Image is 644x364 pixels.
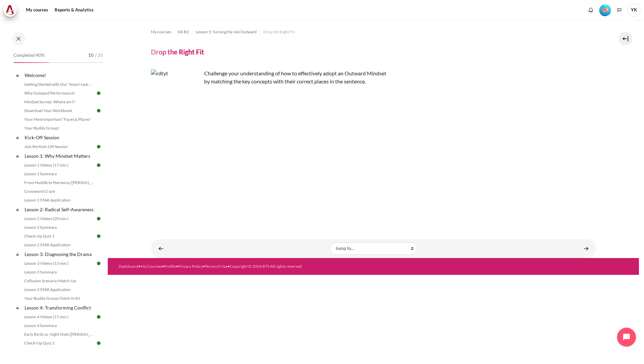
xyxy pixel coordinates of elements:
img: Done [96,233,102,239]
img: Done [96,216,102,222]
a: Mindset Survey: Where am I? [22,98,96,106]
span: 10 [88,52,94,59]
img: Done [96,144,102,150]
a: Why Outward Performance? [22,89,96,97]
div: 40% [13,62,49,63]
a: Architeck Architeck [3,3,20,17]
a: Crossword Craze [22,187,96,195]
p: Challenge your understanding of how to effectively adopt an Outward Mindset by matching the key c... [151,69,387,85]
a: Lesson 1 STAR Application [22,196,96,204]
span: Collapse [14,304,21,311]
a: Join the Kick-Off Session [22,143,96,151]
a: Lesson 4: Transforming Conflict [24,303,96,312]
section: Content [108,20,639,258]
a: Welcome! [24,71,96,80]
a: Copyright © 2024 BTS All rights reserved [230,264,302,269]
a: Lesson 3 Summary [22,268,96,276]
img: Architeck [5,5,15,15]
a: Lesson 2: Radical Self-Awareness [24,205,96,214]
a: Getting Started with Our 'Smart-Learning' Platform [22,80,96,88]
a: Lesson 1: Why Mindset Matters [24,151,96,160]
a: Lesson 1 Videos (17 min.) [22,161,96,169]
span: Lesson 5: Turning My Job Outward [196,29,257,35]
a: Level #2 [597,4,614,16]
a: Early Birds vs. Night Owls ([PERSON_NAME]'s Story) [22,330,96,338]
span: / 25 [95,52,103,59]
img: Done [96,314,102,320]
a: Lesson 5 STAR Application ► [579,242,593,255]
a: User menu [627,3,641,17]
a: My courses [24,3,51,17]
a: Lesson 2 Videos (20 min.) [22,215,96,223]
img: Level #2 [599,4,611,16]
a: My courses [151,28,171,36]
a: Download Your Workbook [22,107,96,115]
span: Completed 40% [13,52,44,59]
span: KR B2 [178,29,189,35]
a: Check-Up Quiz 1 [22,232,96,240]
span: YK [627,3,641,17]
div: Level #2 [599,4,611,16]
iframe: Drop the Right Fit [151,120,596,219]
span: Collapse [14,251,21,258]
span: Collapse [14,153,21,159]
a: Privacy Policy [178,264,203,269]
h4: Drop the Right Fit [151,47,204,56]
a: My Courses [141,264,162,269]
span: Collapse [14,72,21,79]
img: Done [96,260,102,266]
img: Done [96,108,102,114]
img: rdtyt [151,69,201,120]
a: Kick-Off Session [24,133,96,142]
a: Lesson 3 STAR Application [22,286,96,294]
a: Lesson 2 Summary [22,223,96,231]
a: Lesson 5: Turning My Job Outward [196,28,257,36]
a: Lesson 4 Videos (17 min.) [22,313,96,321]
span: My courses [151,29,171,35]
div: Show notification window with no new notifications [586,5,596,15]
a: From Huddle to Harmony ([PERSON_NAME]'s Story) [22,179,96,187]
a: Lesson 3 Videos (13 min.) [22,259,96,267]
div: • • • • • [119,263,402,269]
a: KR B2 [178,28,189,36]
a: ◄ Lesson 5 Summary [154,242,168,255]
a: Your Buddy Group Check-In #1 [22,294,96,302]
nav: Navigation bar [151,27,596,37]
a: Lesson 1 Summary [22,170,96,178]
a: Lesson 2 STAR Application [22,241,96,249]
a: Drop the Right Fit [263,28,295,36]
a: Your Most Important "Faces & Places" [22,115,96,123]
a: Lesson 4 Summary [22,322,96,330]
a: Your Buddy Group! [22,124,96,132]
button: Languages [614,5,624,15]
img: Done [96,162,102,168]
a: Reports & Analytics [52,3,96,17]
span: Drop the Right Fit [263,29,295,35]
a: Profile [164,264,176,269]
a: Lesson 3: Diagnosing the Drama [24,250,96,259]
span: Collapse [14,206,21,213]
a: Dashboard [119,264,138,269]
a: Terms of Use [205,264,227,269]
img: Done [96,340,102,346]
img: Done [96,90,102,96]
span: Collapse [14,134,21,141]
a: Check-Up Quiz 2 [22,339,96,347]
a: Collusion Scenario Match-Up [22,277,96,285]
